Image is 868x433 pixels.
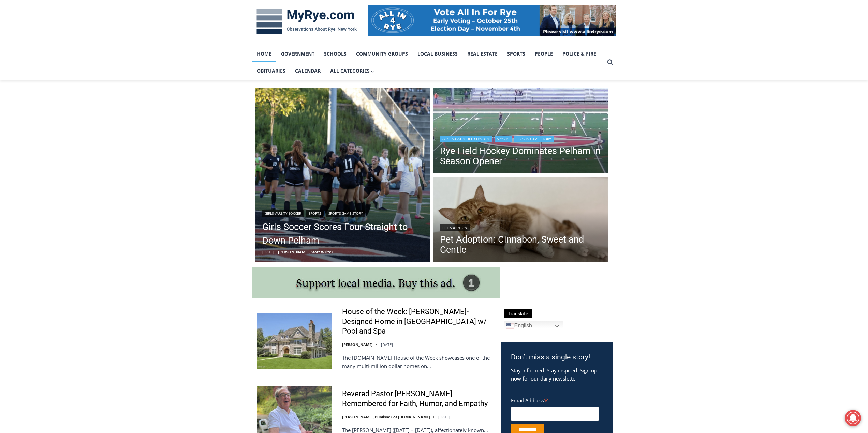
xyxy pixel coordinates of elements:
a: Intern @ [DOMAIN_NAME] [164,66,330,85]
a: Local Business [413,45,462,62]
time: [DATE] [381,342,393,347]
a: Rye Field Hockey Dominates Pelham in Season Opener [440,146,601,166]
a: Pet Adoption: Cinnabon, Sweet and Gentle [440,234,601,255]
a: Girls Varsity Field Hockey [440,136,492,142]
a: Sports [502,45,530,62]
a: Government [276,45,319,62]
span: Open Tues. - Sun. [PHONE_NUMBER] [2,70,67,96]
img: (PHOTO: Cinnabon. Contributed.) [433,177,608,264]
a: Police & Fire [558,45,601,62]
span: Intern @ [DOMAIN_NAME] [178,68,316,83]
time: [DATE] [438,414,450,419]
a: Obituaries [252,62,290,79]
a: English [504,321,563,331]
label: Email Address [511,393,599,406]
img: House of the Week: Rich Granoff-Designed Home in Greenwich w/ Pool and Spa [257,313,332,369]
a: Open Tues. - Sun. [PHONE_NUMBER] [0,68,69,85]
a: Schools [319,45,351,62]
a: House of the Week: [PERSON_NAME]-Designed Home in [GEOGRAPHIC_DATA] w/ Pool and Spa [342,307,492,336]
a: [PERSON_NAME], Publisher of [DOMAIN_NAME] [342,414,430,419]
h3: Don’t miss a single story! [511,352,603,363]
a: Sports Game Story [514,136,554,142]
a: Revered Pastor [PERSON_NAME] Remembered for Faith, Humor, and Empathy [342,389,492,408]
a: [PERSON_NAME] [342,342,373,347]
img: support local media, buy this ad [252,267,500,298]
a: Sports [495,136,512,142]
img: en [506,322,514,330]
nav: Primary Navigation [252,45,604,80]
button: View Search Form [604,56,616,68]
div: | | [262,208,423,217]
a: People [530,45,558,62]
div: "I learned about the history of a place I’d honestly never considered even as a resident of [GEOG... [172,0,322,66]
a: Home [252,45,276,62]
a: Read More Rye Field Hockey Dominates Pelham in Season Opener [433,88,608,175]
img: MyRye.com [252,4,361,39]
a: Read More Pet Adoption: Cinnabon, Sweet and Gentle [433,177,608,264]
a: Sports Game Story [326,210,365,217]
p: The [DOMAIN_NAME] House of the Week showcases one of the many multi-million dollar homes on… [342,354,492,370]
a: [PERSON_NAME], Staff Writer [278,249,333,254]
a: Girls Soccer Scores Four Straight to Down Pelham [262,220,423,247]
button: Child menu of All Categories [325,62,379,79]
a: Community Groups [351,45,413,62]
time: [DATE] [262,249,274,254]
a: Read More Girls Soccer Scores Four Straight to Down Pelham [255,88,430,263]
span: – [276,249,278,254]
a: Pet Adoption [440,224,470,231]
a: Sports [306,210,323,217]
a: Real Estate [462,45,502,62]
p: Stay informed. Stay inspired. Sign up now for our daily newsletter. [511,366,603,383]
a: Calendar [290,62,325,79]
img: All in for Rye [368,5,616,36]
a: Girls Varsity Soccer [262,210,304,217]
span: Translate [504,309,532,318]
img: (PHOTO: Rye Girls Soccer's Samantha Yeh scores a goal in her team's 4-1 victory over Pelham on Se... [255,88,430,263]
img: (PHOTO: The Rye Girls Field Hockey Team defeated Pelham 3-0 on Tuesday to move to 3-0 in 2024.) [433,88,608,175]
div: | | [440,134,601,142]
div: Located at [STREET_ADDRESS][PERSON_NAME] [70,43,100,81]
